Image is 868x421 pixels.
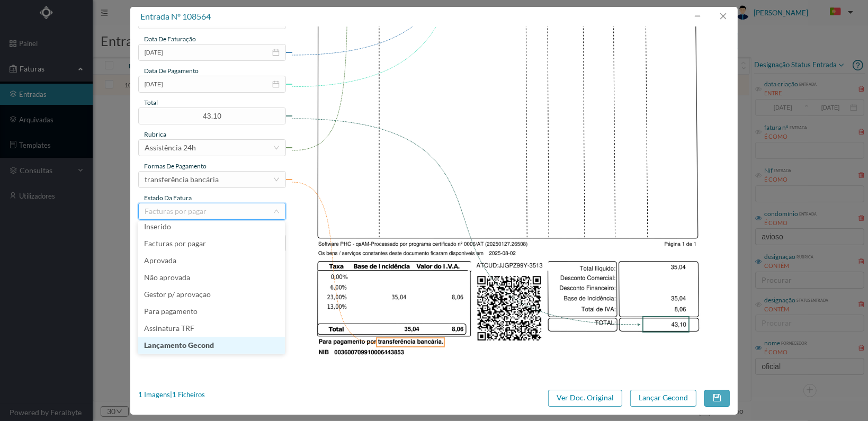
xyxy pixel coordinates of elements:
li: Lançamento Gecond [138,337,285,354]
li: Assinatura TRF [138,320,285,337]
li: Gestor p/ aprovaçao [138,286,285,303]
i: icon: down [273,208,280,214]
div: 1 Imagens | 1 Ficheiros [138,390,205,400]
span: estado da fatura [144,194,192,202]
li: Para pagamento [138,303,285,320]
span: rubrica [144,130,166,138]
span: total [144,98,158,106]
div: Assistência 24h [145,140,196,156]
i: icon: calendar [272,49,280,56]
i: icon: calendar [272,80,280,88]
span: data de pagamento [144,67,199,75]
li: Facturas por pagar [138,235,285,252]
span: entrada nº 108564 [140,11,211,21]
span: Formas de Pagamento [144,162,207,170]
li: Não aprovada [138,269,285,286]
i: icon: down [273,145,280,151]
i: icon: down [273,176,280,183]
button: Lançar Gecond [630,390,696,407]
div: transferência bancária [145,172,219,187]
li: Inserido [138,218,285,235]
span: data de faturação [144,35,196,43]
button: Ver Doc. Original [548,390,622,407]
li: Aprovada [138,252,285,269]
button: PT [821,4,857,21]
